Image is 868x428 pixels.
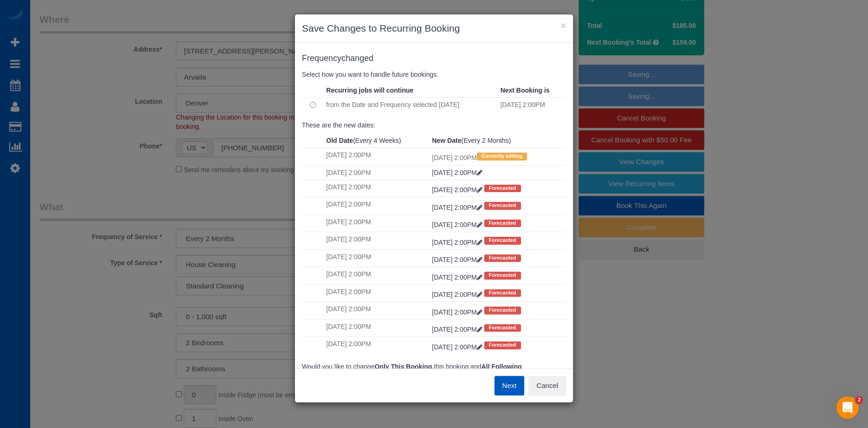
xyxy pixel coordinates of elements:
[498,97,566,113] td: [DATE] 2:00PM
[432,274,484,281] a: [DATE] 2:00PM
[324,302,429,319] td: [DATE] 2:00PM
[302,70,566,79] p: Select how you want to handle future bookings:
[494,376,525,395] button: Next
[561,20,566,30] button: ×
[302,362,566,381] p: Would you like to change this booking and or that have not been completed yet?
[324,214,429,232] td: [DATE] 2:00PM
[484,289,521,297] span: Forecasted
[430,134,566,148] th: (Every 2 Months)
[302,120,566,130] p: These are the new dates:
[432,169,482,176] a: [DATE] 2:00PM
[484,185,521,192] span: Forecasted
[324,267,429,284] td: [DATE] 2:00PM
[432,308,484,316] a: [DATE] 2:00PM
[302,54,566,63] h4: changed
[484,341,521,349] span: Forecasted
[484,254,521,262] span: Forecasted
[432,137,461,144] strong: New Date
[477,153,527,160] span: Currently editing
[324,165,429,180] td: [DATE] 2:00PM
[855,396,863,404] span: 2
[432,326,484,333] a: [DATE] 2:00PM
[326,87,413,94] strong: Recurring jobs will continue
[432,221,484,228] a: [DATE] 2:00PM
[302,21,566,35] h3: Save Changes to Recurring Booking
[324,134,429,148] th: (Every 4 Weeks)
[432,186,484,194] a: [DATE] 2:00PM
[484,272,521,279] span: Forecasted
[324,180,429,197] td: [DATE] 2:00PM
[324,197,429,214] td: [DATE] 2:00PM
[432,204,484,211] a: [DATE] 2:00PM
[374,363,434,370] b: Only This Booking,
[326,137,353,144] strong: Old Date
[484,220,521,227] span: Forecasted
[432,239,484,246] a: [DATE] 2:00PM
[528,376,566,395] button: Cancel
[324,232,429,249] td: [DATE] 2:00PM
[501,87,550,94] strong: Next Booking is
[302,53,341,63] span: Frequency
[484,307,521,314] span: Forecasted
[836,396,859,419] iframe: Intercom live chat
[430,148,566,165] td: [DATE] 2:00PM
[432,343,484,351] a: [DATE] 2:00PM
[324,337,429,354] td: [DATE] 2:00PM
[324,97,498,113] td: from the Date and Frequency selected [DATE]
[324,249,429,267] td: [DATE] 2:00PM
[484,237,521,244] span: Forecasted
[484,324,521,332] span: Forecasted
[324,284,429,301] td: [DATE] 2:00PM
[432,256,484,263] a: [DATE] 2:00PM
[324,319,429,336] td: [DATE] 2:00PM
[324,148,429,165] td: [DATE] 2:00PM
[484,202,521,209] span: Forecasted
[432,291,484,298] a: [DATE] 2:00PM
